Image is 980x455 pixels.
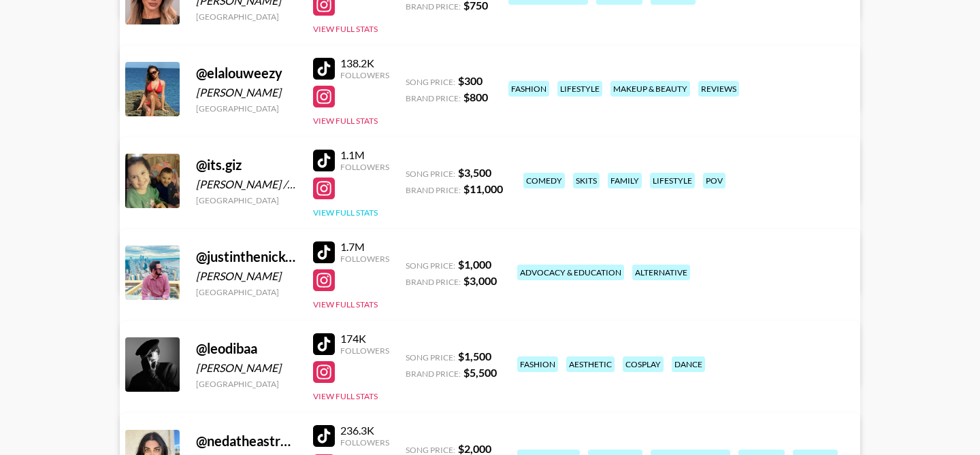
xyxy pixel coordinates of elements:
div: family [608,173,642,188]
strong: $ 3,000 [463,274,497,287]
div: reviews [698,81,739,97]
strong: $ 1,500 [458,350,491,363]
div: dance [672,356,705,372]
div: lifestyle [650,173,695,188]
div: fashion [517,356,558,372]
div: cosplay [623,356,664,372]
div: Followers [340,70,389,80]
div: @ elalouweezy [196,65,297,82]
div: aesthetic [566,356,615,372]
button: View Full Stats [313,391,378,401]
div: Followers [340,346,389,356]
div: comedy [523,173,565,188]
strong: $ 5,500 [463,366,497,379]
div: @ leodibaa [196,340,297,357]
span: Brand Price: [406,185,461,195]
div: [PERSON_NAME] [196,86,297,99]
strong: $ 800 [463,90,488,103]
span: Brand Price: [406,1,461,12]
div: 1.7M [340,240,389,254]
span: Song Price: [406,352,455,363]
div: lifestyle [557,81,602,97]
div: @ its.giz [196,156,297,173]
div: [PERSON_NAME] / [PERSON_NAME] [196,178,297,191]
div: [GEOGRAPHIC_DATA] [196,103,297,114]
strong: $ 1,000 [458,258,491,271]
span: Song Price: [406,77,455,87]
span: Brand Price: [406,369,461,379]
strong: $ 3,500 [458,166,491,179]
div: 1.1M [340,148,389,162]
strong: $ 11,000 [463,182,503,195]
div: [PERSON_NAME] [196,361,297,375]
div: @ nedatheastrologer [196,433,297,450]
div: advocacy & education [517,265,624,280]
div: Followers [340,437,389,448]
div: Followers [340,254,389,264]
div: makeup & beauty [610,81,690,97]
strong: $ 2,000 [458,442,491,455]
div: Followers [340,162,389,172]
div: 174K [340,332,389,346]
button: View Full Stats [313,24,378,34]
span: Song Price: [406,445,455,455]
button: View Full Stats [313,207,378,218]
div: [GEOGRAPHIC_DATA] [196,287,297,297]
button: View Full Stats [313,299,378,309]
div: 236.3K [340,424,389,437]
div: fashion [508,81,549,97]
span: Song Price: [406,260,455,271]
div: [PERSON_NAME] [196,269,297,283]
div: [GEOGRAPHIC_DATA] [196,195,297,205]
div: [GEOGRAPHIC_DATA] [196,12,297,22]
strong: $ 300 [458,74,483,87]
div: @ justinthenickofcrime [196,248,297,265]
span: Song Price: [406,169,455,179]
span: Brand Price: [406,93,461,103]
div: 138.2K [340,56,389,70]
div: [GEOGRAPHIC_DATA] [196,379,297,389]
button: View Full Stats [313,116,378,126]
span: Brand Price: [406,277,461,287]
div: skits [573,173,600,188]
div: alternative [632,265,690,280]
div: pov [703,173,725,188]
